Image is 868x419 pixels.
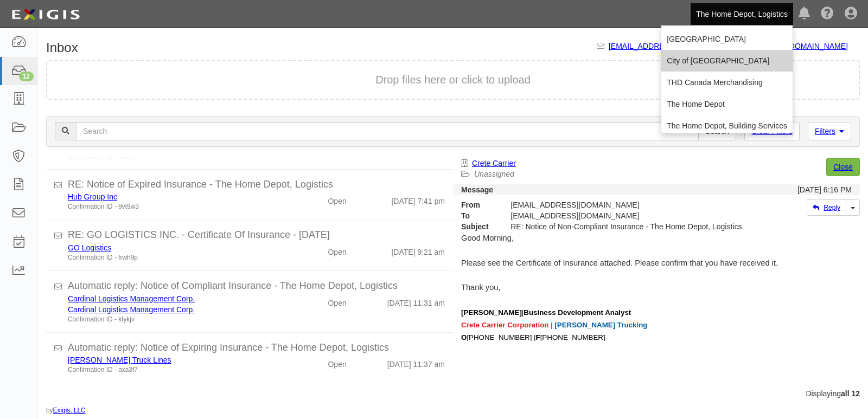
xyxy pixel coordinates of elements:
div: Displaying [38,388,868,399]
div: [DATE] 9:21 am [391,242,445,257]
div: RE: Notice of Expired Insurance - The Home Depot, Logistics [68,178,445,192]
div: [EMAIL_ADDRESS][DOMAIN_NAME] [502,199,750,210]
div: 12 [19,72,34,81]
div: Confirmation ID - frwh9p [68,253,281,262]
div: Open [328,354,346,370]
div: Confirmation ID - 9vt9w3 [68,202,281,211]
h1: Inbox [46,41,78,55]
a: [EMAIL_ADDRESS][DOMAIN_NAME] [609,42,737,50]
a: Crete Carrier [472,159,516,167]
div: Open [328,242,346,257]
small: by [46,406,86,415]
a: [GEOGRAPHIC_DATA] [661,28,793,50]
a: Cardinal Logistics Management Corp. [68,294,195,303]
a: City of [GEOGRAPHIC_DATA] [661,50,793,72]
div: [DATE] 11:37 am [387,354,445,370]
div: [DATE] 7:41 pm [391,191,445,207]
a: The Home Depot [661,93,793,115]
input: Search [76,122,699,140]
span: | [551,321,554,329]
b: all 12 [841,389,860,398]
div: RE: Notice of Non-Compliant Insurance - The Home Depot, Logistics [502,221,750,232]
a: Reply [807,199,846,216]
span: [PHONE_NUMBER] | [PHONE_NUMBER] [467,333,605,341]
a: The Home Depot, Building Services [661,115,793,137]
button: Drop files here or click to upload [375,72,531,88]
div: Confirmation ID - axa3f7 [68,365,281,375]
span: Thank you, [461,283,501,292]
div: Automatic reply: Notice of Compliant Insurance - The Home Depot, Logistics [68,279,445,293]
a: THD Canada Merchandising [661,72,793,93]
div: Automatic reply: Notice of Expiring Insurance - The Home Depot, Logistics [68,341,445,355]
i: Help Center - Complianz [821,8,834,21]
span: Please see the Certificate of Insurance attached. Please confirm that you have received it. [461,259,778,267]
a: Close [826,158,860,176]
a: Unassigned [474,170,514,178]
b: F [536,333,540,341]
strong: To [453,210,502,221]
a: [PERSON_NAME] Truck Lines [68,356,171,364]
div: Open [328,191,346,207]
strong: Message [461,185,493,194]
a: Hub Group Inc [68,192,117,201]
a: Exigis, LLC [53,407,86,414]
a: The Home Depot, Logistics [691,3,793,25]
div: [DATE] 11:31 am [387,293,445,308]
span: [PERSON_NAME] [461,308,522,317]
div: [DATE] 6:16 PM [797,184,852,195]
div: party-ftnhht@thdlogistics.complianz.com [502,210,750,221]
a: [URL][DOMAIN_NAME] [768,42,860,50]
b: Business Development Analyst [524,308,631,317]
img: logo-5460c22ac91f19d4615b14bd174203de0afe785f0fc80cf4dbbc73dc1793850b.png [8,5,83,24]
span: O [461,333,467,341]
span: Crete Carrier Corporation [461,321,548,329]
a: Filters [808,122,851,140]
span: [PERSON_NAME] Trucking [554,321,647,329]
strong: Subject [453,221,502,232]
span: Good Morning, [461,234,514,242]
div: Open [328,293,346,308]
div: Confirmation ID - kfykjv [68,315,281,324]
a: GO Logistics [68,243,111,252]
span: | [522,308,631,317]
div: RE: GO LOGISTICS INC. - Certificate Of Insurance - 2025-08-18 [68,228,445,242]
strong: From [453,199,502,210]
a: Cardinal Logistics Management Corp. [68,305,195,314]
